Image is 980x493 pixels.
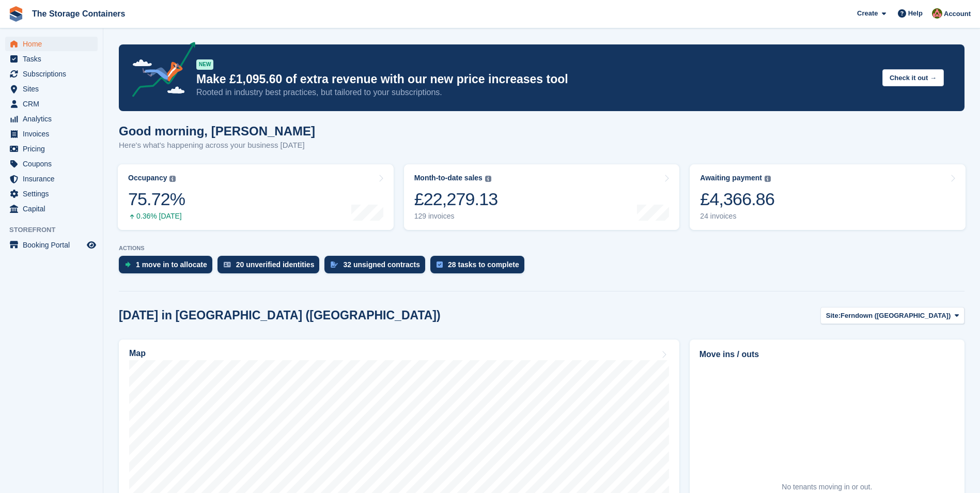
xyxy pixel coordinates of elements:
[118,164,394,230] a: Occupancy 75.72% 0.36% [DATE]
[23,112,85,126] span: Analytics
[23,142,85,156] span: Pricing
[690,164,966,230] a: Awaiting payment £4,366.86 24 invoices
[169,176,176,182] img: icon-info-grey-7440780725fd019a000dd9b08b2336e03edf1995a4989e88bcd33f0948082b44.svg
[217,256,325,279] a: 20 unverified identities
[820,307,965,324] button: Site: Ferndown ([GEOGRAPHIC_DATA])
[23,202,85,216] span: Capital
[765,176,771,182] img: icon-info-grey-7440780725fd019a000dd9b08b2336e03edf1995a4989e88bcd33f0948082b44.svg
[196,72,874,87] p: Make £1,095.60 of extra revenue with our new price increases tool
[841,311,951,321] span: Ferndown ([GEOGRAPHIC_DATA])
[5,142,98,156] a: menu
[944,9,971,19] span: Account
[136,260,207,269] div: 1 move in to allocate
[437,261,443,268] img: task-75834270c22a3079a89374b754ae025e5fb1db73e45f91037f5363f120a921f8.svg
[23,157,85,171] span: Coupons
[699,348,955,361] h2: Move ins / outs
[430,256,530,279] a: 28 tasks to complete
[8,6,24,22] img: stora-icon-8386f47178a22dfd0bd8f6a31ec36ba5ce8667c1dd55bd0f319d3a0aa187defe.svg
[119,140,315,151] p: Here's what's happening across your business [DATE]
[5,157,98,171] a: menu
[5,52,98,66] a: menu
[857,8,878,19] span: Create
[324,256,430,279] a: 32 unsigned contracts
[224,261,231,268] img: verify_identity-adf6edd0f0f0b5bbfe63781bf79b02c33cf7c696d77639b501bdc392416b5a36.svg
[826,311,841,321] span: Site:
[196,87,874,98] p: Rooted in industry best practices, but tailored to your subscriptions.
[23,37,85,51] span: Home
[9,225,103,235] span: Storefront
[196,59,213,70] div: NEW
[128,212,185,221] div: 0.36% [DATE]
[5,97,98,111] a: menu
[129,349,146,358] h2: Map
[23,82,85,96] span: Sites
[700,212,774,221] div: 24 invoices
[343,260,420,269] div: 32 unsigned contracts
[23,238,85,252] span: Booking Portal
[5,37,98,51] a: menu
[5,112,98,126] a: menu
[23,187,85,201] span: Settings
[119,124,315,138] h1: Good morning, [PERSON_NAME]
[23,52,85,66] span: Tasks
[5,202,98,216] a: menu
[85,239,98,251] a: Preview store
[123,42,196,101] img: price-adjustments-announcement-icon-8257ccfd72463d97f412b2fc003d46551f7dbcb40ab6d574587a9cd5c0d94...
[23,127,85,141] span: Invoices
[5,67,98,81] a: menu
[28,5,129,22] a: The Storage Containers
[908,8,923,19] span: Help
[119,256,217,279] a: 1 move in to allocate
[125,261,131,268] img: move_ins_to_allocate_icon-fdf77a2bb77ea45bf5b3d319d69a93e2d87916cf1d5bf7949dd705db3b84f3ca.svg
[448,260,519,269] div: 28 tasks to complete
[5,82,98,96] a: menu
[404,164,680,230] a: Month-to-date sales £22,279.13 129 invoices
[932,8,942,19] img: Kirsty Simpson
[128,174,167,182] div: Occupancy
[485,176,491,182] img: icon-info-grey-7440780725fd019a000dd9b08b2336e03edf1995a4989e88bcd33f0948082b44.svg
[5,172,98,186] a: menu
[119,309,441,322] h2: [DATE] in [GEOGRAPHIC_DATA] ([GEOGRAPHIC_DATA])
[23,172,85,186] span: Insurance
[5,127,98,141] a: menu
[23,67,85,81] span: Subscriptions
[414,189,498,210] div: £22,279.13
[782,482,872,492] div: No tenants moving in or out.
[331,261,338,268] img: contract_signature_icon-13c848040528278c33f63329250d36e43548de30e8caae1d1a13099fd9432cc5.svg
[119,245,965,252] p: ACTIONS
[128,189,185,210] div: 75.72%
[700,174,762,182] div: Awaiting payment
[414,174,483,182] div: Month-to-date sales
[236,260,315,269] div: 20 unverified identities
[882,69,944,86] button: Check it out →
[5,238,98,252] a: menu
[5,187,98,201] a: menu
[414,212,498,221] div: 129 invoices
[700,189,774,210] div: £4,366.86
[23,97,85,111] span: CRM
